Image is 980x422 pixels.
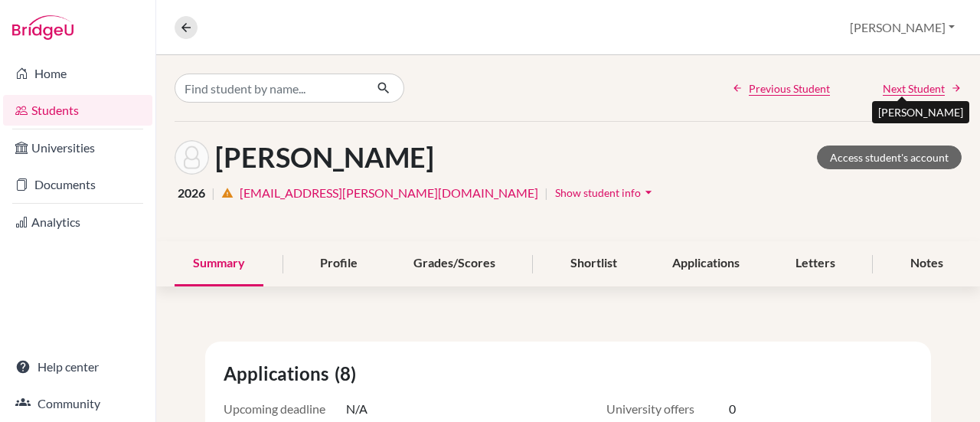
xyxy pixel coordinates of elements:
a: Analytics [3,207,152,237]
a: Universities [3,132,152,163]
span: (8) [335,360,362,388]
div: Shortlist [552,241,635,286]
a: Students [3,95,152,126]
img: Bridge-U [12,15,73,40]
i: arrow_drop_down [641,185,656,200]
span: Next Student [883,80,945,97]
button: Show student infoarrow_drop_down [554,181,657,204]
input: Find student by name... [175,74,364,103]
a: [EMAIL_ADDRESS][PERSON_NAME][DOMAIN_NAME] [240,184,538,202]
div: Applications [654,241,758,286]
a: Home [3,58,152,89]
img: Filipe Cruz's avatar [175,140,209,175]
span: Show student info [555,186,641,199]
span: Applications [224,360,335,388]
a: Access student's account [817,146,962,169]
span: Upcoming deadline [224,400,346,418]
span: Previous Student [749,80,830,97]
div: [PERSON_NAME] [872,101,969,123]
a: Community [3,388,152,419]
span: 0 [729,400,736,418]
a: Help center [3,352,152,382]
div: Profile [302,241,376,286]
span: | [211,184,215,202]
div: Letters [777,241,854,286]
span: 2026 [178,184,205,202]
a: Next Student [883,80,962,97]
i: warning [221,187,234,199]
div: Notes [892,241,962,286]
div: Summary [175,241,263,286]
span: University offers [606,400,729,418]
span: | [544,184,548,202]
span: N/A [346,400,367,418]
h1: [PERSON_NAME] [215,141,434,174]
button: [PERSON_NAME] [843,13,962,42]
a: Previous Student [732,80,830,97]
a: Documents [3,169,152,200]
div: Grades/Scores [395,241,514,286]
